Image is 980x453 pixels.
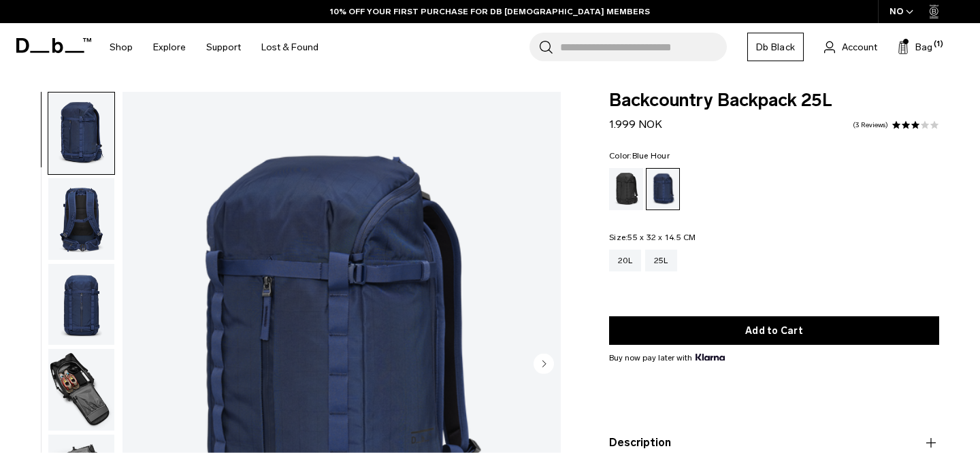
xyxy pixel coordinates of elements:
[645,250,677,271] a: 25L
[609,92,939,110] span: Backcountry Backpack 25L
[696,354,725,360] img: {"height" => 20, "alt" => "Klarna"}
[824,39,877,55] a: Account
[261,23,318,71] a: Lost & Found
[609,352,725,364] span: Buy now pay later with
[627,233,696,242] span: 55 x 32 x 14.5 CM
[48,93,114,174] img: Backcountry Backpack 25L Blue Hour
[609,168,643,210] a: Black Out
[48,349,114,431] img: Backcountry Backpack 25L Blue Hour
[747,33,804,61] a: Db Black
[915,40,932,54] span: Bag
[609,233,696,241] legend: Size:
[842,40,877,54] span: Account
[609,118,662,131] span: 1.999 NOK
[153,23,186,71] a: Explore
[632,151,670,161] span: Blue Hour
[934,39,943,50] span: (1)
[609,316,939,345] button: Add to Cart
[206,23,241,71] a: Support
[99,23,329,71] nav: Main Navigation
[48,348,115,431] button: Backcountry Backpack 25L Blue Hour
[48,263,115,346] button: Backcountry Backpack 25L Blue Hour
[853,122,888,129] a: 3 reviews
[646,168,680,210] a: Blue Hour
[48,92,115,175] button: Backcountry Backpack 25L Blue Hour
[609,435,939,451] button: Description
[609,250,641,271] a: 20L
[609,152,670,160] legend: Color:
[48,178,115,261] button: Backcountry Backpack 25L Blue Hour
[330,5,650,18] a: 10% OFF YOUR FIRST PURCHASE FOR DB [DEMOGRAPHIC_DATA] MEMBERS
[48,264,114,346] img: Backcountry Backpack 25L Blue Hour
[110,23,133,71] a: Shop
[48,178,114,260] img: Backcountry Backpack 25L Blue Hour
[534,354,554,377] button: Next slide
[898,39,932,55] button: Bag (1)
